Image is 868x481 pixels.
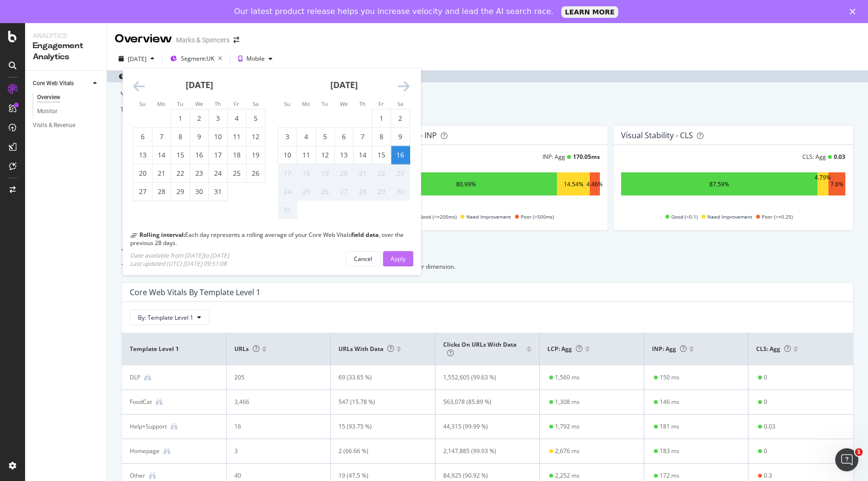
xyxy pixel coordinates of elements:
td: Wednesday, July 2, 2025 [190,109,209,128]
div: Help+Support [130,422,167,431]
td: Sunday, July 27, 2025 [134,182,152,201]
td: Not available. Wednesday, August 20, 2025 [335,164,353,182]
div: 23 [190,169,208,178]
button: Apply [383,251,413,266]
div: Your overall site performance [121,89,854,102]
div: 563,078 (85.89 %) [443,398,523,406]
a: Overview [37,92,100,103]
td: Not available. Tuesday, August 19, 2025 [316,164,335,182]
div: 44,315 (99.99 %) [443,422,523,431]
small: Th [359,100,366,107]
div: Other [130,471,145,480]
div: Analytics [33,31,99,40]
div: 17 [209,150,227,160]
td: Saturday, July 12, 2025 [246,128,265,146]
div: 4 [228,114,246,123]
div: 12 [246,132,265,142]
span: Clicks on URLs with data [443,340,516,357]
div: 205 [234,373,314,382]
div: Core Web Vitals By Template Level 1 [130,287,260,297]
td: Saturday, July 19, 2025 [246,146,265,164]
div: 9 [391,132,409,142]
div: 19 [316,169,334,178]
a: Visits & Revenue [33,120,100,130]
span: INP: Agg [652,345,687,353]
td: Sunday, July 6, 2025 [134,128,152,146]
a: Core Web Vitals [33,78,90,89]
div: 15 [171,150,190,160]
b: field data [351,231,379,239]
td: Thursday, July 17, 2025 [209,146,228,164]
div: Visits & Revenue [33,120,75,130]
div: 21 [152,169,171,178]
small: Fr [234,100,239,107]
div: Last updated (UTC) [DATE] 09:51:08 [130,259,229,267]
div: 7 [152,132,171,142]
div: FoodCat [130,398,152,406]
div: 0.3 [764,471,772,480]
div: Our latest product release helps you increase velocity and lead the AI search race. [234,7,554,16]
div: 40 [234,471,314,480]
div: 23 [391,169,409,178]
div: 3,466 [234,398,314,406]
small: Tu [322,100,328,107]
span: Template Level 1 [130,345,216,353]
span: URLs with data [339,345,394,353]
a: LEARN MORE [561,6,619,18]
div: Date available from [DATE] to [DATE] [130,251,229,259]
td: Not available. Saturday, August 30, 2025 [391,182,410,201]
small: Su [139,100,146,107]
td: Thursday, August 7, 2025 [353,128,372,146]
td: Not available. Thursday, August 21, 2025 [353,164,372,182]
div: 5 [246,114,265,123]
td: Selected. Saturday, August 16, 2025 [391,146,410,164]
span: Segment: UK [181,54,214,63]
td: Tuesday, July 1, 2025 [171,109,190,128]
div: 172 ms [660,471,679,480]
div: [DATE] [128,55,147,63]
td: Monday, July 28, 2025 [152,182,171,201]
div: Engagement Analytics [33,40,99,63]
div: 4.79% [814,173,831,195]
div: Your performance by dimension [122,246,854,259]
div: 20 [134,169,152,178]
div: 3 [209,114,227,123]
div: Marks & Spencers [176,35,230,45]
b: Rolling interval: [139,231,185,239]
div: 19 (47.5 %) [339,471,418,480]
td: Thursday, July 24, 2025 [209,164,228,182]
td: Monday, July 7, 2025 [152,128,171,146]
small: Th [215,100,221,107]
small: Mo [302,100,310,107]
td: Not available. Sunday, August 24, 2025 [278,182,297,201]
div: 17 [278,169,297,178]
div: 2,676 ms [555,447,580,455]
div: 22 [372,169,391,178]
td: Sunday, July 13, 2025 [134,146,152,164]
div: 26 [246,169,265,178]
div: 29 [372,187,391,196]
td: Monday, August 11, 2025 [297,146,316,164]
div: CLS: Agg [802,153,826,161]
div: Cancel [354,254,372,262]
div: 1,560 ms [555,373,580,382]
div: 24 [278,187,297,196]
td: Tuesday, July 15, 2025 [171,146,190,164]
div: 22 [171,169,190,178]
small: Sa [397,100,403,107]
div: 6 [335,132,353,142]
td: Friday, August 15, 2025 [372,146,391,164]
div: 0 [764,398,767,406]
div: 4.46% [586,180,603,188]
div: 2 [190,114,208,123]
div: arrow-right-arrow-left [233,37,239,43]
div: 0.03 [764,422,775,431]
div: 87.59% [709,180,729,188]
div: 0 [764,373,767,382]
td: Friday, July 25, 2025 [228,164,246,182]
div: 18 [297,169,315,178]
span: Good (<=200ms) [419,211,457,222]
td: Not available. Monday, August 25, 2025 [297,182,316,201]
td: Not available. Wednesday, August 27, 2025 [335,182,353,201]
div: 2,252 ms [555,471,580,480]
